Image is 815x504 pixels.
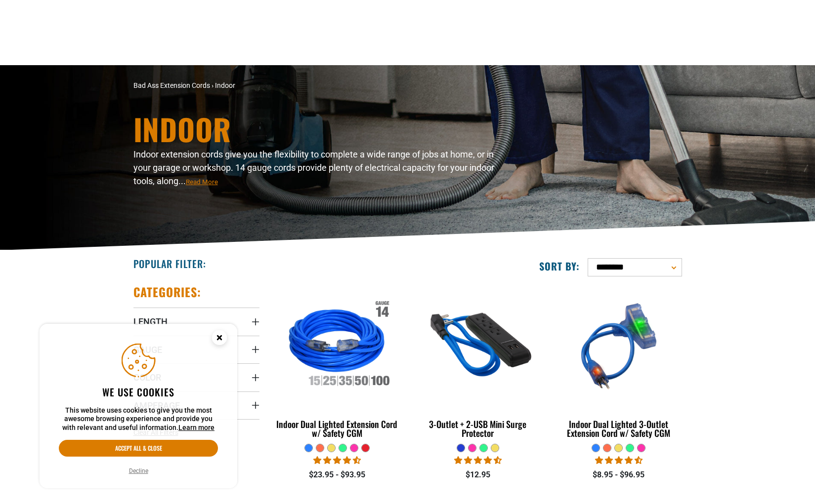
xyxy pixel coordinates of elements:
[212,81,214,89] span: ›
[454,456,502,465] span: 4.36 stars
[133,257,206,270] h2: Popular Filter:
[133,284,202,300] h2: Categories:
[416,289,540,403] img: blue
[415,284,541,443] a: blue 3-Outlet + 2-USB Mini Surge Protector
[178,424,214,431] a: Learn more
[557,289,681,403] img: blue
[59,386,218,398] h2: We use cookies
[595,456,643,465] span: 4.33 stars
[274,420,400,437] div: Indoor Dual Lighted Extension Cord w/ Safety CGM
[274,469,400,481] div: $23.95 - $93.95
[215,81,235,89] span: Indoor
[59,406,218,432] p: This website uses cookies to give you the most awesome browsing experience and provide you with r...
[133,80,494,91] nav: breadcrumbs
[133,81,210,89] a: Bad Ass Extension Cords
[133,308,259,335] summary: Length
[133,114,494,144] h1: Indoor
[186,178,218,186] span: Read More
[415,469,541,481] div: $12.95
[59,440,218,457] button: Accept all & close
[556,469,682,481] div: $8.95 - $96.95
[133,149,494,186] span: Indoor extension cords give you the flexibility to complete a wide range of jobs at home, or in y...
[313,456,361,465] span: 4.40 stars
[415,420,541,437] div: 3-Outlet + 2-USB Mini Surge Protector
[275,289,399,403] img: Indoor Dual Lighted Extension Cord w/ Safety CGM
[274,284,400,443] a: Indoor Dual Lighted Extension Cord w/ Safety CGM Indoor Dual Lighted Extension Cord w/ Safety CGM
[539,260,580,272] label: Sort by:
[133,316,168,327] span: Length
[40,324,237,489] aside: Cookie Consent
[556,420,682,437] div: Indoor Dual Lighted 3-Outlet Extension Cord w/ Safety CGM
[126,466,151,476] button: Decline
[556,284,682,443] a: blue Indoor Dual Lighted 3-Outlet Extension Cord w/ Safety CGM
